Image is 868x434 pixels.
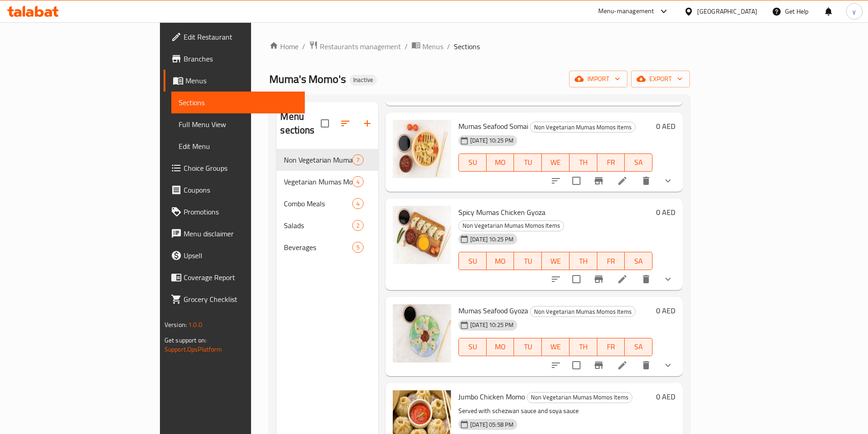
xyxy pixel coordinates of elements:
[164,223,305,245] a: Menu disclaimer
[530,306,636,317] div: Non Vegetarian Mumas Momos Items
[490,255,511,268] span: MO
[458,405,652,417] p: Served with schezwan sauce and soya sauce
[617,175,628,186] a: Edit menu item
[490,156,511,169] span: MO
[411,41,443,52] a: Menus
[514,338,542,356] button: TU
[597,153,625,172] button: FR
[530,306,635,317] span: Non Vegetarian Mumas Momos Items
[570,338,597,356] button: TH
[467,235,517,244] span: [DATE] 10:25 PM
[277,171,378,193] div: Vegetarian Mumas Momos Items4
[458,153,487,172] button: SU
[601,255,621,268] span: FR
[663,175,673,186] svg: Show Choices
[656,120,675,133] h6: 0 AED
[185,75,298,86] span: Menus
[573,255,594,268] span: TH
[545,354,567,376] button: sort-choices
[284,242,352,253] span: Beverages
[352,154,364,165] div: items
[656,390,675,403] h6: 0 AED
[545,268,567,290] button: sort-choices
[164,157,305,179] a: Choice Groups
[184,272,298,283] span: Coverage Report
[573,156,594,169] span: TH
[462,156,483,169] span: SU
[353,156,363,164] span: 7
[458,390,525,403] span: Jumbo Chicken Momo
[422,41,443,52] span: Menus
[277,149,378,171] div: Non Vegetarian Mumas Momos Items7
[542,252,570,270] button: WE
[164,266,305,288] a: Coverage Report
[635,170,657,192] button: delete
[570,252,597,270] button: TH
[514,153,542,172] button: TU
[631,71,690,87] button: export
[527,392,632,403] div: Non Vegetarian Mumas Momos Items
[353,178,363,186] span: 4
[601,340,621,353] span: FR
[184,228,298,239] span: Menu disclaimer
[164,26,305,48] a: Edit Restaurant
[597,338,625,356] button: FR
[569,71,627,87] button: import
[458,119,528,133] span: Mumas Seafood Somai
[277,145,378,262] nav: Menu sections
[284,220,352,231] span: Salads
[530,122,635,133] span: Non Vegetarian Mumas Momos Items
[458,220,564,231] div: Non Vegetarian Mumas Momos Items
[663,360,673,371] svg: Show Choices
[567,171,586,190] span: Select to update
[487,338,514,356] button: MO
[184,206,298,217] span: Promotions
[588,170,610,192] button: Branch-specific-item
[164,343,222,355] a: Support.OpsPlatform
[447,41,450,52] li: /
[179,97,298,108] span: Sections
[545,156,566,169] span: WE
[467,136,517,145] span: [DATE] 10:25 PM
[353,221,363,230] span: 2
[353,199,363,208] span: 4
[628,340,649,353] span: SA
[164,245,305,266] a: Upsell
[567,270,586,289] span: Select to update
[573,340,594,353] span: TH
[352,242,364,253] div: items
[458,304,528,317] span: Mumas Seafood Gyoza
[164,70,305,92] a: Menus
[514,252,542,270] button: TU
[277,236,378,258] div: Beverages5
[184,250,298,261] span: Upsell
[164,179,305,201] a: Coupons
[393,304,451,363] img: Mumas Seafood Gyoza
[320,41,401,52] span: Restaurants management
[353,243,363,252] span: 5
[657,354,679,376] button: show more
[518,340,538,353] span: TU
[487,153,514,172] button: MO
[269,41,690,52] nav: breadcrumb
[458,338,487,356] button: SU
[467,420,517,429] span: [DATE] 05:58 PM
[628,255,649,268] span: SA
[184,294,298,305] span: Grocery Checklist
[598,6,654,17] div: Menu-management
[467,321,517,329] span: [DATE] 10:25 PM
[625,153,652,172] button: SA
[567,356,586,375] span: Select to update
[597,252,625,270] button: FR
[393,206,451,264] img: Spicy Mumas Chicken Gyoza
[570,153,597,172] button: TH
[405,41,408,52] li: /
[458,205,545,219] span: Spicy Mumas Chicken Gyoza
[576,73,620,85] span: import
[454,41,480,52] span: Sections
[657,268,679,290] button: show more
[164,201,305,223] a: Promotions
[462,255,483,268] span: SU
[393,120,451,178] img: Mumas Seafood Somai
[545,340,566,353] span: WE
